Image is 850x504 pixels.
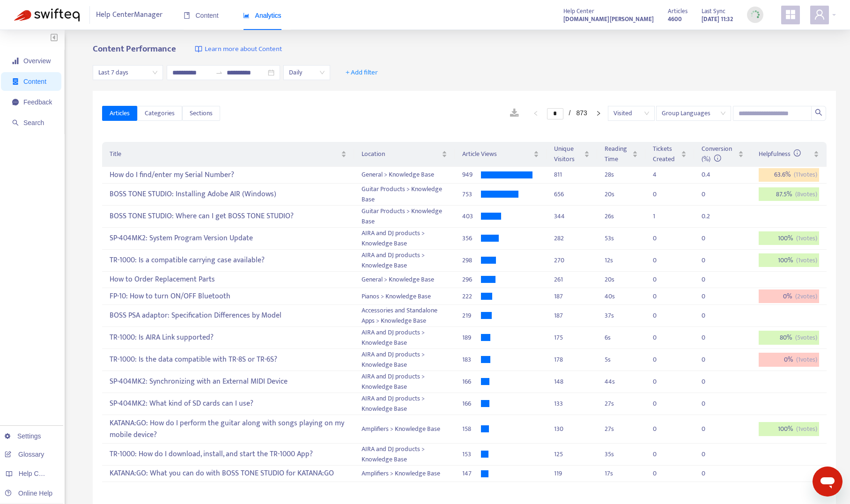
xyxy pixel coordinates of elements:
[749,9,761,21] img: sync_loading.0b5143dde30e3a21642e.gif
[462,424,481,434] div: 158
[563,6,594,16] span: Help Center
[110,374,347,390] div: SP-404MK2: Synchronizing with an External MIDI Device
[759,289,819,304] div: 0 %
[554,333,590,343] div: 175
[362,149,440,159] span: Location
[110,272,347,288] div: How to Order Replacement Parts
[702,377,720,387] div: 0
[110,252,347,268] div: TR-1000: Is a compatible carrying case available?
[759,253,819,267] div: 100 %
[137,106,182,121] button: Categories
[184,12,219,19] span: Content
[554,291,590,302] div: 187
[12,99,19,105] span: message
[813,467,843,497] iframe: メッセージングウィンドウを開くボタン
[462,311,481,321] div: 219
[605,424,638,434] div: 27 s
[528,108,543,119] li: Previous Page
[354,228,455,250] td: AIRA and DJ products > Knowledge Base
[98,66,157,80] span: Last 7 days
[702,449,720,460] div: 0
[145,108,175,119] span: Categories
[702,399,720,409] div: 0
[23,119,44,126] span: Search
[195,44,282,55] a: Learn more about Content
[205,44,282,55] span: Learn more about Content
[653,255,672,266] div: 0
[668,14,682,24] strong: 4600
[554,211,590,222] div: 344
[462,233,481,244] div: 356
[653,291,672,302] div: 0
[605,449,638,460] div: 35 s
[653,274,672,285] div: 0
[605,233,638,244] div: 53 s
[653,377,672,387] div: 0
[605,311,638,321] div: 37 s
[785,9,796,20] span: appstore
[110,108,130,119] span: Articles
[462,399,481,409] div: 166
[554,377,590,387] div: 148
[354,305,455,327] td: Accessories and Standalone Apps > Knowledge Base
[702,170,720,180] div: 0.4
[605,355,638,365] div: 5 s
[215,69,223,76] span: swap-right
[110,330,347,346] div: TR-1000: Is AIRA Link supported?
[195,45,202,53] img: image-link
[605,189,638,200] div: 20 s
[12,78,19,85] span: container
[653,355,672,365] div: 0
[354,184,455,206] td: Guitar Products > Knowledge Base
[354,250,455,272] td: AIRA and DJ products > Knowledge Base
[554,468,590,479] div: 119
[533,111,539,116] span: left
[23,98,52,106] span: Feedback
[354,272,455,289] td: General > Knowledge Base
[102,142,354,167] th: Title
[462,274,481,285] div: 296
[554,449,590,460] div: 125
[190,108,213,119] span: Sections
[702,233,720,244] div: 0
[354,288,455,305] td: Pianos > Knowledge Base
[93,42,176,56] b: Content Performance
[662,106,725,120] span: Group Languages
[653,449,672,460] div: 0
[184,12,190,19] span: book
[554,144,582,164] span: Unique Visitors
[815,109,822,116] span: search
[569,109,571,117] span: /
[110,230,347,246] div: SP-404MK2: System Program Version Update
[759,148,801,159] span: Helpfulness
[102,106,137,121] button: Articles
[702,211,720,222] div: 0.2
[605,211,638,222] div: 26 s
[759,168,819,182] div: 63.6 %
[354,415,455,444] td: Amplifiers > Knowledge Base
[605,144,630,164] span: Reading Time
[591,108,606,119] button: right
[5,432,41,440] a: Settings
[563,14,654,24] strong: [DOMAIN_NAME][PERSON_NAME]
[110,415,347,443] div: KATANA:GO: How do I perform the guitar along with songs playing on my mobile device?
[339,65,385,80] button: + Add filter
[554,255,590,266] div: 270
[23,57,51,65] span: Overview
[455,142,547,167] th: Article Views
[653,144,679,164] span: Tickets Created
[462,149,532,159] span: Article Views
[96,6,163,24] span: Help Center Manager
[215,69,223,76] span: to
[645,142,694,167] th: Tickets Created
[702,274,720,285] div: 0
[605,377,638,387] div: 44 s
[462,333,481,343] div: 189
[110,446,347,462] div: TR-1000: How do I download, install, and start the TR-1000 App?
[110,186,347,202] div: BOSS TONE STUDIO: Installing Adobe AIR (Windows)
[462,377,481,387] div: 166
[243,12,250,19] span: area-chart
[289,66,325,80] span: Daily
[596,111,601,116] span: right
[795,333,817,343] span: ( 5 votes)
